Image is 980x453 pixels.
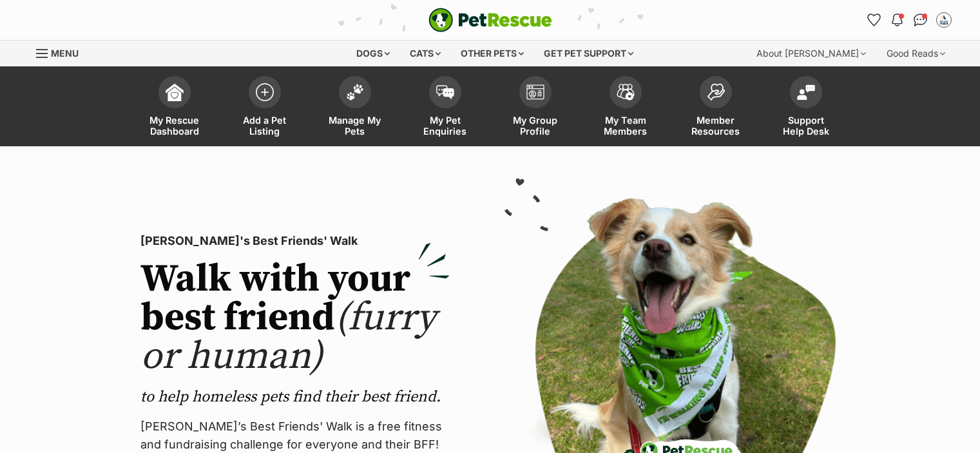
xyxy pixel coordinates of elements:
[707,83,725,101] img: member-resources-icon-8e73f808a243e03378d46382f2149f9095a855e16c252ad45f914b54edf8863c.svg
[878,41,954,66] div: Good Reads
[436,85,454,99] img: pet-enquiries-icon-7e3ad2cf08bfb03b45e93fb7055b45f3efa6380592205ae92323e6603595dc1f.svg
[687,115,745,137] span: Member Resources
[346,84,364,101] img: manage-my-pets-icon-02211641906a0b7f246fdf0571729dbe1e7629f14944591b6c1af311fb30b64b.svg
[761,70,851,146] a: Support Help Desk
[236,115,294,137] span: Add a Pet Listing
[526,84,544,100] img: group-profile-icon-3fa3cf56718a62981997c0bc7e787c4b2cf8bcc04b72c1350f741eb67cf2f40e.svg
[310,70,400,146] a: Manage My Pets
[347,41,399,66] div: Dogs
[937,14,950,26] img: Anita Butko profile pic
[747,41,875,66] div: About [PERSON_NAME]
[535,41,642,66] div: Get pet support
[887,10,908,30] button: Notifications
[597,115,655,137] span: My Team Members
[416,115,474,137] span: My Pet Enquiries
[146,115,204,137] span: My Rescue Dashboard
[452,41,533,66] div: Other pets
[140,260,450,376] h2: Walk with your best friend
[914,14,927,26] img: chat-41dd97257d64d25036548639549fe6c8038ab92f7586957e7f3b1b290dea8141.svg
[220,70,310,146] a: Add a Pet Listing
[671,70,761,146] a: Member Resources
[864,10,885,30] a: Favourites
[581,70,671,146] a: My Team Members
[777,115,835,137] span: Support Help Desk
[140,232,450,250] p: [PERSON_NAME]'s Best Friends' Walk
[140,294,436,381] span: (furry or human)
[326,115,384,137] span: Manage My Pets
[140,387,450,407] p: to help homeless pets find their best friend.
[910,10,931,30] a: Conversations
[934,10,954,30] button: My account
[490,70,581,146] a: My Group Profile
[864,10,954,30] ul: Account quick links
[256,83,274,101] img: add-pet-listing-icon-0afa8454b4691262ce3f59096e99ab1cd57d4a30225e0717b998d2c9b9846f56.svg
[51,48,79,59] span: Menu
[428,8,552,32] a: PetRescue
[892,14,902,26] img: notifications-46538b983faf8c2785f20acdc204bb7945ddae34d4c08c2a6579f10ce5e182be.svg
[401,41,450,66] div: Cats
[428,8,552,32] img: logo-e224e6f780fb5917bec1dbf3a21bbac754714ae5b6737aabdf751b685950b380.svg
[506,115,564,137] span: My Group Profile
[166,83,184,101] img: dashboard-icon-eb2f2d2d3e046f16d808141f083e7271f6b2e854fb5c12c21221c1fb7104beca.svg
[36,41,88,64] a: Menu
[400,70,490,146] a: My Pet Enquiries
[617,84,635,101] img: team-members-icon-5396bd8760b3fe7c0b43da4ab00e1e3bb1a5d9ba89233759b79545d2d3fc5d0d.svg
[130,70,220,146] a: My Rescue Dashboard
[797,84,815,100] img: help-desk-icon-fdf02630f3aa405de69fd3d07c3f3aa587a6932b1a1747fa1d2bba05be0121f9.svg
